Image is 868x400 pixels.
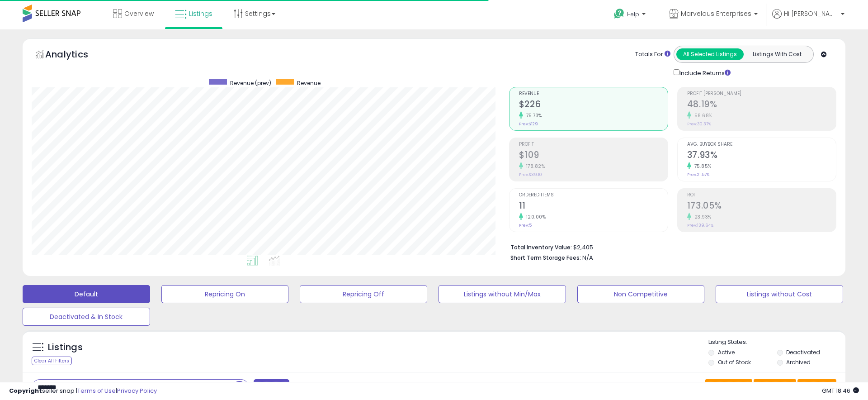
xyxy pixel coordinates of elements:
[822,386,859,395] span: 2025-08-11 18:46 GMT
[23,285,150,303] button: Default
[510,243,572,251] b: Total Inventory Value:
[687,193,836,198] span: ROI
[519,172,542,177] small: Prev: $39.10
[667,67,741,78] div: Include Returns
[519,150,668,162] h2: $109
[519,99,668,111] h2: $226
[607,1,655,29] a: Help
[687,223,713,228] small: Prev: 139.64%
[687,99,836,111] h2: 48.19%
[772,9,844,29] a: Hi [PERSON_NAME]
[519,121,538,127] small: Prev: $129
[718,348,735,356] label: Active
[297,79,321,87] span: Revenue
[124,9,154,18] span: Overview
[582,253,593,262] span: N/A
[627,10,639,18] span: Help
[613,8,625,19] i: Get Help
[687,91,836,96] span: Profit [PERSON_NAME]
[510,254,581,262] b: Short Term Storage Fees:
[577,285,705,303] button: Non Competitive
[230,79,271,87] span: Revenue (prev)
[23,308,150,326] button: Deactivated & In Stock
[691,214,712,220] small: 23.93%
[161,285,289,303] button: Repricing On
[189,9,212,18] span: Listings
[32,357,72,365] div: Clear All Filters
[519,200,668,213] h2: 11
[45,48,106,63] h5: Analytics
[743,48,811,60] button: Listings With Cost
[708,338,845,347] p: Listing States:
[687,200,836,213] h2: 173.05%
[519,91,668,96] span: Revenue
[9,386,42,395] strong: Copyright
[691,112,712,119] small: 58.68%
[519,193,668,198] span: Ordered Items
[510,241,830,252] li: $2,405
[687,150,836,162] h2: 37.93%
[786,358,811,366] label: Archived
[300,285,427,303] button: Repricing Off
[676,48,744,60] button: All Selected Listings
[635,50,670,59] div: Totals For
[523,112,542,119] small: 75.73%
[439,285,566,303] button: Listings without Min/Max
[519,223,532,228] small: Prev: 5
[691,163,712,170] small: 75.85%
[716,285,843,303] button: Listings without Cost
[523,214,546,220] small: 120.00%
[687,172,709,177] small: Prev: 21.57%
[687,142,836,147] span: Avg. Buybox Share
[784,9,838,18] span: Hi [PERSON_NAME]
[519,142,668,147] span: Profit
[786,348,820,356] label: Deactivated
[681,9,751,18] span: Marvelous Enterprises
[718,358,751,366] label: Out of Stock
[523,163,545,170] small: 178.82%
[687,121,711,127] small: Prev: 30.37%
[9,387,157,395] div: seller snap | |
[48,341,83,354] h5: Listings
